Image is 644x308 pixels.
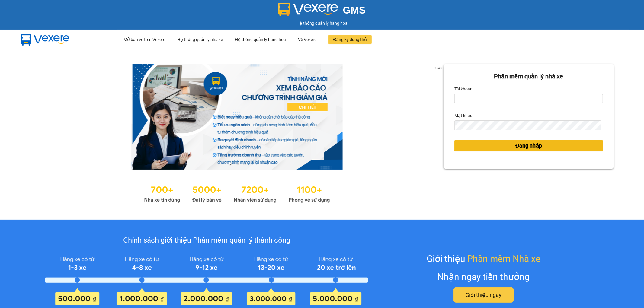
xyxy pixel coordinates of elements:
div: Nhận ngay tiền thưởng [437,270,530,284]
div: Mở bán vé trên Vexere [123,30,165,49]
div: Hệ thống quản lý hàng hoá [235,30,286,49]
img: Statistics.png [144,182,330,205]
button: previous slide / item [30,64,39,170]
span: Đăng ký dùng thử [333,36,367,43]
input: Tài khoản [454,94,603,103]
img: logo 2 [278,3,338,16]
span: GMS [343,5,366,16]
div: Hệ thống quản lý hàng hóa [2,20,642,27]
a: GMS [278,9,366,14]
div: Phần mềm quản lý nhà xe [454,72,603,81]
li: slide item 1 [229,162,231,165]
div: Về Vexere [298,30,316,49]
span: Phần mềm Nhà xe [467,252,540,266]
div: Chính sách giới thiệu Phần mềm quản lý thành công [45,235,368,246]
li: slide item 2 [236,162,238,165]
input: Mật khẩu [454,120,601,130]
li: slide item 3 [243,162,245,165]
img: mbUUG5Q.png [15,30,75,49]
button: next slide / item [435,64,444,170]
label: Mật khẩu [454,111,473,120]
label: Tài khoản [454,84,473,94]
button: Đăng nhập [454,140,603,151]
p: 1 of 3 [433,64,444,72]
button: Đăng ký dùng thử [328,35,372,44]
img: policy-intruduce-detail.png [45,254,368,306]
span: Giới thiệu ngay [466,291,501,299]
span: Đăng nhập [515,141,542,150]
div: Giới thiệu [427,252,540,266]
div: Hệ thống quản lý nhà xe [177,30,223,49]
button: Giới thiệu ngay [453,287,514,303]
